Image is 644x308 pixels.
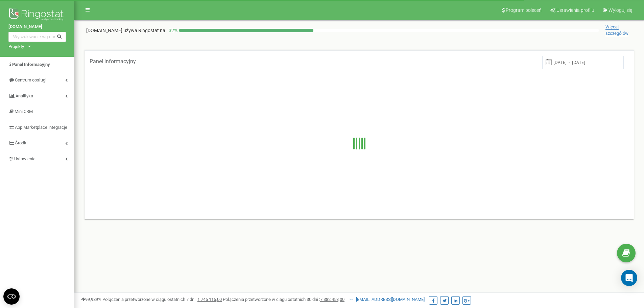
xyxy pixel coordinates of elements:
[8,7,66,24] img: Ringostat logo
[90,58,136,65] span: Panel informacyjny
[8,24,66,30] a: [DOMAIN_NAME]
[102,297,222,302] span: Połączenia przetworzone w ciągu ostatnich 7 dni :
[223,297,344,302] span: Połączenia przetworzone w ciągu ostatnich 30 dni :
[15,77,46,82] span: Centrum obsługi
[609,7,632,13] span: Wyloguj się
[81,297,101,302] span: 99,989%
[12,62,50,67] span: Panel Informacyjny
[123,28,165,33] span: używa Ringostat na
[165,27,179,34] p: 32 %
[15,140,27,145] span: Środki
[605,24,628,36] span: Więcej szczegółów
[8,32,66,42] input: Wyszukiwanie wg numeru
[86,27,165,34] p: [DOMAIN_NAME]
[15,109,33,114] span: Mini CRM
[16,93,33,98] span: Analityka
[15,125,67,130] span: App Marketplace integracje
[506,7,542,13] span: Program poleceń
[556,7,594,13] span: Ustawienia profilu
[3,288,20,305] button: Open CMP widget
[349,297,425,302] a: [EMAIL_ADDRESS][DOMAIN_NAME]
[621,270,637,286] div: Open Intercom Messenger
[320,297,344,302] u: 7 382 453,00
[8,44,24,50] div: Projekty
[14,156,35,161] span: Ustawienia
[197,297,222,302] u: 1 745 115,00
